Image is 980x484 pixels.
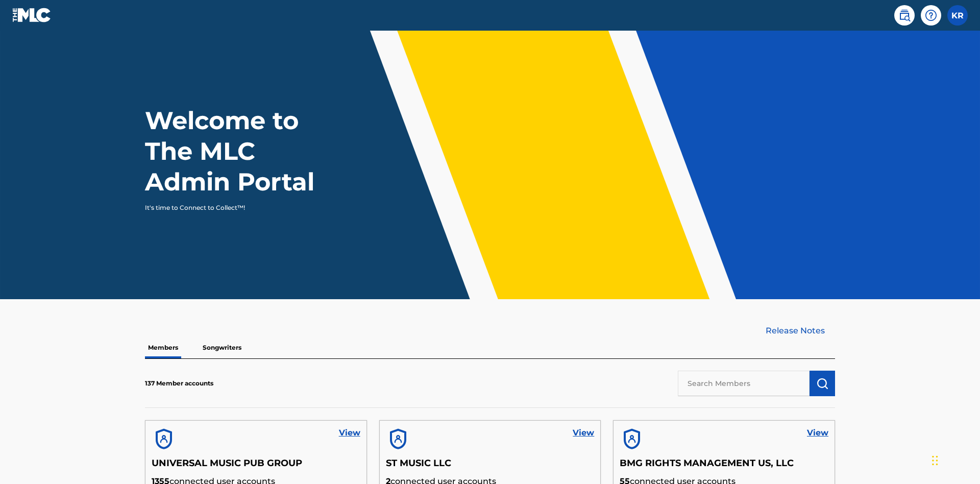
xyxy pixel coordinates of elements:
p: Members [145,337,181,358]
a: View [573,427,594,439]
p: Songwriters [200,337,244,358]
a: View [339,427,360,439]
img: account [620,427,644,451]
iframe: Chat Widget [929,435,980,484]
a: Public Search [894,5,915,26]
div: User Menu [947,5,968,26]
h5: ST MUSIC LLC [386,457,595,475]
img: account [386,427,410,451]
h5: BMG RIGHTS MANAGEMENT US, LLC [620,457,828,475]
a: View [807,427,828,439]
p: It's time to Connect to Collect™! [145,203,322,212]
img: account [152,427,176,451]
div: Drag [932,445,938,476]
img: MLC Logo [12,8,52,22]
h1: Welcome to The MLC Admin Portal [145,105,336,197]
p: 137 Member accounts [145,379,213,388]
img: search [898,9,911,21]
input: Search Members [678,371,810,396]
div: Help [921,5,941,26]
h5: UNIVERSAL MUSIC PUB GROUP [152,457,360,475]
a: Release Notes [766,325,835,337]
img: Search Works [816,377,828,390]
img: help [925,9,937,21]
